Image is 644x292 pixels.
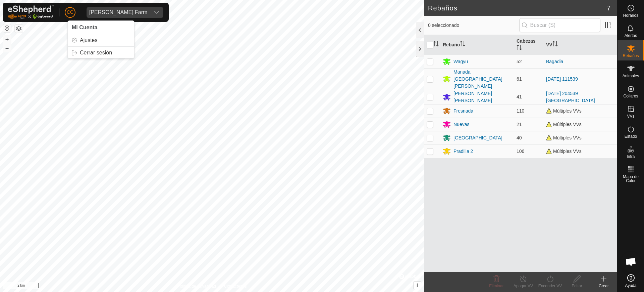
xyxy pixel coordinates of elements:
span: Múltiples VVs [546,108,582,114]
div: [PERSON_NAME] Farm [89,10,147,15]
span: 21 [517,122,522,127]
div: Apagar VV [510,283,537,289]
button: + [3,35,11,43]
span: Mi Cuenta [72,25,97,30]
img: Logo Gallagher [8,5,54,19]
div: dropdown trigger [150,7,163,18]
th: VV [543,35,617,55]
span: 40 [517,135,522,140]
a: [DATE] 204539 [GEOGRAPHIC_DATA] [546,91,595,103]
span: Eliminar [489,284,503,288]
span: 0 seleccionado [428,22,519,29]
div: Editar [563,283,590,289]
span: Cerrar sesión [80,50,112,55]
span: 61 [517,76,522,82]
span: VVs [627,114,634,118]
th: Cabezas [514,35,543,55]
span: 52 [517,59,522,64]
a: Bagadia [546,59,563,64]
a: Contáctenos [224,283,247,289]
div: [PERSON_NAME] [PERSON_NAME] [453,90,511,104]
input: Buscar (S) [519,18,600,32]
span: 110 [517,108,524,114]
p-sorticon: Activar para ordenar [552,42,558,47]
span: Alertas [625,34,637,38]
div: Manada [GEOGRAPHIC_DATA][PERSON_NAME] [453,69,511,90]
p-sorticon: Activar para ordenar [433,42,439,47]
span: Estado [625,134,637,138]
button: Restablecer Mapa [3,24,11,32]
div: Chat abierto [621,252,641,272]
div: Pradilla 2 [453,148,473,155]
div: Fresnada [453,108,473,115]
div: Crear [590,283,617,289]
span: Rebaños [623,54,639,58]
a: [DATE] 111539 [546,76,578,82]
span: Infra [627,155,635,159]
span: 41 [517,94,522,99]
span: i [417,282,418,288]
span: 106 [517,149,524,154]
a: Ajustes [68,35,134,46]
span: Animales [623,74,639,78]
th: Rebaño [440,35,514,55]
p-sorticon: Activar para ordenar [517,46,522,51]
div: Encender VV [537,283,563,289]
span: Horarios [623,13,638,17]
span: Ajustes [80,38,97,43]
span: Collares [623,94,638,98]
span: 7 [607,3,610,13]
button: i [414,282,421,289]
div: [GEOGRAPHIC_DATA] [453,134,502,141]
h2: Rebaños [428,4,607,12]
span: Múltiples VVs [546,135,582,140]
span: Ayuda [625,284,637,288]
div: Wagyu [453,58,468,65]
span: CC [67,9,73,16]
span: Múltiples VVs [546,122,582,127]
span: Múltiples VVs [546,149,582,154]
button: Capas del Mapa [15,25,23,33]
span: Alarcia Monja Farm [87,7,150,18]
button: – [3,44,11,52]
a: Cerrar sesión [68,47,134,58]
a: Ayuda [618,272,644,290]
a: Política de Privacidad [177,283,216,289]
span: Mapa de Calor [619,175,642,183]
p-sorticon: Activar para ordenar [460,42,465,47]
div: Nuevas [453,121,469,128]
